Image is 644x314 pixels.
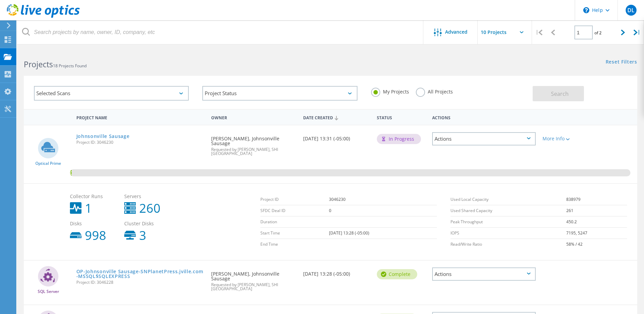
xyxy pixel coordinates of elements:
[211,147,296,156] span: Requested by [PERSON_NAME], SHI [GEOGRAPHIC_DATA]
[450,205,566,216] td: Used Shared Capacity
[85,229,106,242] b: 998
[76,269,205,279] a: OP-Johnsonville Sausage-SNPlanetPress.jville.com-MSSQL$SQLEXPRESS
[450,216,566,228] td: Peak Throughput
[542,136,585,141] div: More Info
[260,216,329,228] td: Duration
[139,202,161,214] b: 260
[566,205,627,216] td: 261
[124,221,172,226] span: Cluster Disks
[566,239,627,250] td: 58% / 42
[416,88,453,94] label: All Projects
[260,239,329,250] td: End Time
[24,59,53,70] b: Projects
[329,228,437,239] td: [DATE] 13:28 (-05:00)
[35,161,61,165] span: Optical Prime
[373,111,429,123] div: Status
[17,20,424,44] input: Search projects by name, owner, ID, company, etc
[532,20,546,45] div: |
[594,30,602,36] span: of 2
[260,205,329,216] td: SFDC Deal ID
[551,90,569,98] span: Search
[432,132,536,145] div: Actions
[566,194,627,205] td: 838979
[260,194,329,205] td: Project ID
[208,125,300,162] div: [PERSON_NAME], Johnsonville Sausage
[38,290,59,294] span: SQL Server
[76,280,205,284] span: Project ID: 3046228
[260,228,329,239] td: Start Time
[429,111,539,123] div: Actions
[450,228,566,239] td: IOPS
[34,86,189,101] div: Selected Scans
[7,14,80,19] a: Live Optics Dashboard
[208,261,300,298] div: [PERSON_NAME], Johnsonville Sausage
[566,228,627,239] td: 7195, 5247
[202,86,357,101] div: Project Status
[139,229,146,242] b: 3
[377,134,421,144] div: In Progress
[300,261,373,283] div: [DATE] 13:28 (-05:00)
[124,194,172,199] span: Servers
[76,140,205,144] span: Project ID: 3046230
[329,205,437,216] td: 0
[300,111,373,124] div: Date Created
[533,86,584,101] button: Search
[329,194,437,205] td: 3046230
[371,88,409,94] label: My Projects
[566,216,627,228] td: 450.2
[432,267,536,281] div: Actions
[70,221,117,226] span: Disks
[70,169,71,175] span: 0.26%
[53,63,87,69] span: 18 Projects Found
[85,202,92,214] b: 1
[70,194,117,199] span: Collector Runs
[208,111,300,123] div: Owner
[630,20,644,45] div: |
[583,7,589,13] svg: \n
[76,134,130,139] a: Johnsonville Sausage
[211,283,296,291] span: Requested by [PERSON_NAME], SHI [GEOGRAPHIC_DATA]
[450,239,566,250] td: Read/Write Ratio
[606,59,637,65] a: Reset Filters
[377,269,417,279] div: Complete
[450,194,566,205] td: Used Local Capacity
[300,125,373,148] div: [DATE] 13:31 (-05:00)
[627,7,634,13] span: DL
[445,30,467,34] span: Advanced
[73,111,208,123] div: Project Name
